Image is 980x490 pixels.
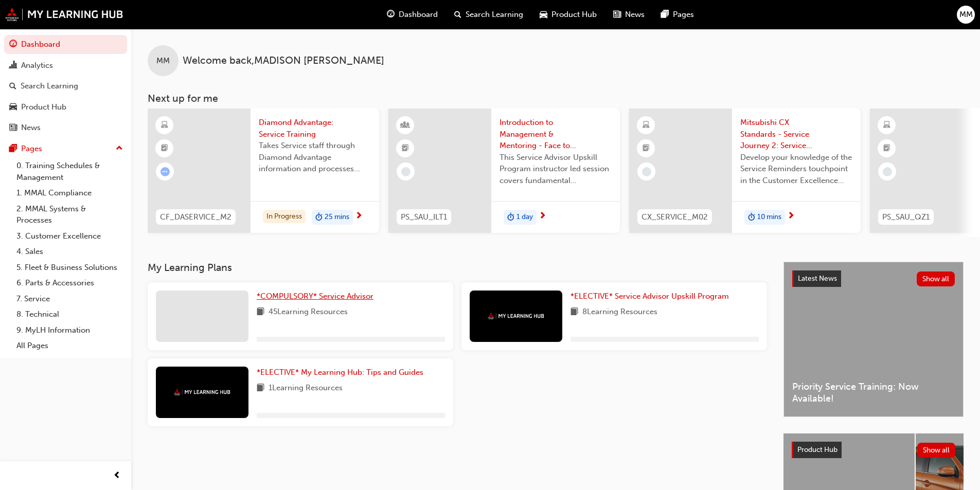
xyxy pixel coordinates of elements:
[582,306,657,319] span: 8 Learning Resources
[402,119,409,132] span: learningResourceType_INSTRUCTOR_LED-icon
[642,211,708,223] span: CX_SERVICE_M02
[402,142,409,155] span: booktick-icon
[516,211,533,223] span: 1 day
[12,228,127,244] a: 3. Customer Excellence
[882,211,930,223] span: PS_SAU_QZ1
[625,9,645,21] span: News
[500,152,612,187] span: This Service Advisor Upskill Program instructor led session covers fundamental management styles ...
[161,167,170,176] span: learningRecordVerb_ATTEMPT-icon
[571,292,729,301] span: *ELECTIVE* Service Advisor Upskill Program
[21,143,42,155] div: Pages
[446,4,531,25] a: search-iconSearch Learning
[642,167,651,176] span: learningRecordVerb_NONE-icon
[661,8,669,21] span: pages-icon
[673,9,694,21] span: Pages
[12,306,127,322] a: 8. Technical
[571,306,578,319] span: book-icon
[643,119,650,132] span: learningResourceType_ELEARNING-icon
[131,93,980,104] h3: Next up for me
[4,139,127,158] button: Pages
[500,117,612,152] span: Introduction to Management & Mentoring - Face to Face Instructor Led Training (Service Advisor Up...
[740,117,852,152] span: Mitsubishi CX Standards - Service Journey 2: Service Reminders
[792,442,955,458] a: Product HubShow all
[269,306,348,319] span: 45 Learning Resources
[4,98,127,117] a: Product Hub
[4,56,127,75] a: Analytics
[12,275,127,291] a: 6. Parts & Accessories
[757,211,781,223] span: 10 mins
[257,367,427,378] a: *ELECTIVE* My Learning Hub: Tips and Guides
[787,212,795,221] span: next-icon
[257,382,264,395] span: book-icon
[12,338,127,354] a: All Pages
[387,8,395,21] span: guage-icon
[4,118,127,137] a: News
[12,244,127,260] a: 4. Sales
[315,211,323,224] span: duration-icon
[148,108,379,233] a: CF_DASERVICE_M2Diamond Advantage: Service TrainingTakes Service staff through Diamond Advantage i...
[399,9,438,21] span: Dashboard
[183,55,384,67] span: Welcome back , MADISON [PERSON_NAME]
[9,103,17,112] span: car-icon
[540,8,547,21] span: car-icon
[379,4,446,25] a: guage-iconDashboard
[21,60,53,71] div: Analytics
[257,292,373,301] span: *COMPULSORY* Service Advisor
[883,142,890,155] span: booktick-icon
[959,9,973,21] span: MM
[454,8,461,21] span: search-icon
[21,122,41,134] div: News
[9,144,17,154] span: pages-icon
[12,185,127,201] a: 1. MMAL Compliance
[571,291,733,302] a: *ELECTIVE* Service Advisor Upskill Program
[12,291,127,307] a: 7. Service
[917,443,956,458] button: Show all
[551,9,597,21] span: Product Hub
[883,167,892,176] span: learningRecordVerb_NONE-icon
[748,211,755,224] span: duration-icon
[539,212,546,221] span: next-icon
[9,123,17,133] span: news-icon
[4,33,127,139] button: DashboardAnalyticsSearch LearningProduct HubNews
[917,271,955,286] button: Show all
[263,210,306,224] div: In Progress
[605,4,653,25] a: news-iconNews
[161,119,168,132] span: learningResourceType_ELEARNING-icon
[12,201,127,228] a: 2. MMAL Systems & Processes
[12,260,127,276] a: 5. Fleet & Business Solutions
[653,4,702,25] a: pages-iconPages
[160,211,231,223] span: CF_DASERVICE_M2
[466,9,523,21] span: Search Learning
[507,211,514,224] span: duration-icon
[161,142,168,155] span: booktick-icon
[797,445,838,454] span: Product Hub
[116,142,123,155] span: up-icon
[613,8,621,21] span: news-icon
[148,262,767,274] h3: My Learning Plans
[957,6,975,24] button: MM
[257,306,264,319] span: book-icon
[257,291,378,302] a: *COMPULSORY* Service Advisor
[113,469,121,482] span: prev-icon
[740,152,852,187] span: Develop your knowledge of the Service Reminders touchpoint in the Customer Excellence (CX) Servic...
[5,8,123,21] img: mmal
[21,101,66,113] div: Product Hub
[269,382,343,395] span: 1 Learning Resources
[12,322,127,338] a: 9. MyLH Information
[259,117,371,140] span: Diamond Advantage: Service Training
[783,262,964,417] a: Latest NewsShow allPriority Service Training: Now Available!
[259,140,371,175] span: Takes Service staff through Diamond Advantage information and processes relevant to the Customer ...
[792,270,955,287] a: Latest NewsShow all
[174,389,230,395] img: mmal
[643,142,650,155] span: booktick-icon
[355,212,363,221] span: next-icon
[9,61,17,70] span: chart-icon
[21,80,78,92] div: Search Learning
[12,158,127,185] a: 0. Training Schedules & Management
[488,313,544,319] img: mmal
[325,211,349,223] span: 25 mins
[401,211,447,223] span: PS_SAU_ILT1
[629,108,861,233] a: CX_SERVICE_M02Mitsubishi CX Standards - Service Journey 2: Service RemindersDevelop your knowledg...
